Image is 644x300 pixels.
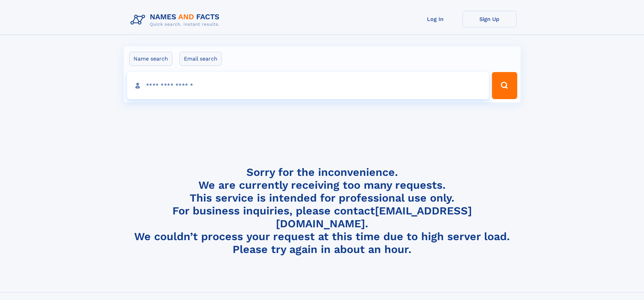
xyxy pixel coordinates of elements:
[492,72,517,99] button: Search Button
[127,72,489,99] input: search input
[129,52,172,66] label: Name search
[128,166,517,256] h4: Sorry for the inconvenience. We are currently receiving too many requests. This service is intend...
[462,11,517,27] a: Sign Up
[128,11,225,29] img: Logo Names and Facts
[180,52,222,66] label: Email search
[408,11,462,27] a: Log In
[276,204,472,230] a: [EMAIL_ADDRESS][DOMAIN_NAME]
